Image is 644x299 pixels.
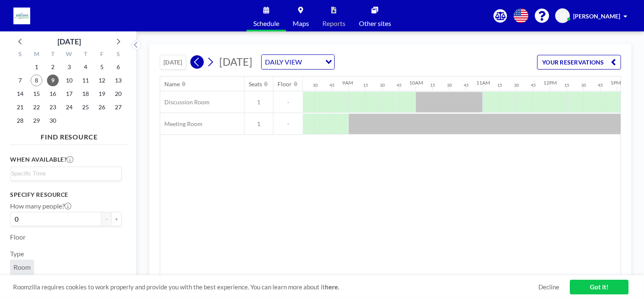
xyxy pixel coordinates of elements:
[325,283,339,291] a: here.
[570,280,628,294] a: Got it!
[80,61,91,73] span: Thursday, September 4, 2025
[31,75,42,86] span: Monday, September 8, 2025
[93,49,110,60] div: F
[96,101,108,113] span: Friday, September 26, 2025
[47,75,59,86] span: Tuesday, September 9, 2025
[112,88,124,100] span: Saturday, September 20, 2025
[397,82,402,88] div: 45
[160,120,203,128] span: Meeting Room
[29,49,45,60] div: M
[164,80,180,88] div: Name
[57,36,81,47] div: [DATE]
[409,80,423,86] div: 10AM
[14,115,26,126] span: Sunday, September 28, 2025
[112,101,124,113] span: Saturday, September 27, 2025
[537,55,621,70] button: YOUR RESERVATIONS
[560,12,566,20] span: LT
[538,283,559,291] a: Decline
[497,82,502,88] div: 15
[476,80,490,86] div: 11AM
[80,75,91,86] span: Thursday, September 11, 2025
[262,55,334,69] div: Search for option
[330,82,335,88] div: 45
[14,88,26,100] span: Sunday, September 14, 2025
[101,212,112,226] button: -
[96,75,108,86] span: Friday, September 12, 2025
[112,75,124,86] span: Saturday, September 13, 2025
[219,55,252,68] span: [DATE]
[80,88,91,100] span: Thursday, September 18, 2025
[464,82,469,88] div: 45
[249,80,262,88] div: Seats
[543,80,557,86] div: 12PM
[244,120,273,128] span: 1
[96,88,108,100] span: Friday, September 19, 2025
[10,202,71,210] label: How many people?
[80,101,91,113] span: Thursday, September 25, 2025
[31,101,42,113] span: Monday, September 22, 2025
[61,49,78,60] div: W
[342,80,353,86] div: 9AM
[430,82,435,88] div: 15
[31,88,42,100] span: Monday, September 15, 2025
[47,101,59,113] span: Tuesday, September 23, 2025
[63,88,75,100] span: Wednesday, September 17, 2025
[47,115,59,126] span: Tuesday, September 30, 2025
[273,98,303,106] span: -
[13,263,31,271] span: Room
[63,61,75,73] span: Wednesday, September 3, 2025
[531,82,536,88] div: 45
[273,120,303,128] span: -
[112,61,124,73] span: Saturday, September 6, 2025
[263,57,304,67] span: DAILY VIEW
[13,283,538,291] span: Roomzilla requires cookies to work properly and provide you with the best experience. You can lea...
[12,49,29,60] div: S
[96,61,108,73] span: Friday, September 5, 2025
[304,57,320,67] input: Search for option
[581,82,586,88] div: 30
[359,20,391,27] span: Other sites
[63,75,75,86] span: Wednesday, September 10, 2025
[598,82,603,88] div: 45
[10,250,24,258] label: Type
[322,20,345,27] span: Reports
[278,80,292,88] div: Floor
[380,82,385,88] div: 30
[47,88,59,100] span: Tuesday, September 16, 2025
[564,82,569,88] div: 15
[253,20,279,27] span: Schedule
[244,98,273,106] span: 1
[112,212,122,226] button: +
[63,101,75,113] span: Wednesday, September 24, 2025
[10,129,128,141] h4: FIND RESOURCE
[14,101,26,113] span: Sunday, September 21, 2025
[10,191,122,198] h3: Specify resource
[363,82,368,88] div: 15
[77,49,93,60] div: T
[47,61,59,73] span: Tuesday, September 2, 2025
[11,169,117,178] input: Search for option
[31,115,42,126] span: Monday, September 29, 2025
[293,20,309,27] span: Maps
[13,8,30,24] img: organization-logo
[447,82,452,88] div: 30
[160,55,186,70] button: [DATE]
[10,233,26,241] label: Floor
[160,98,210,106] span: Discussion Room
[14,75,26,86] span: Sunday, September 7, 2025
[313,82,318,88] div: 30
[573,13,620,20] span: [PERSON_NAME]
[110,49,126,60] div: S
[514,82,519,88] div: 30
[610,80,621,86] div: 1PM
[45,49,61,60] div: T
[31,61,42,73] span: Monday, September 1, 2025
[10,167,121,180] div: Search for option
